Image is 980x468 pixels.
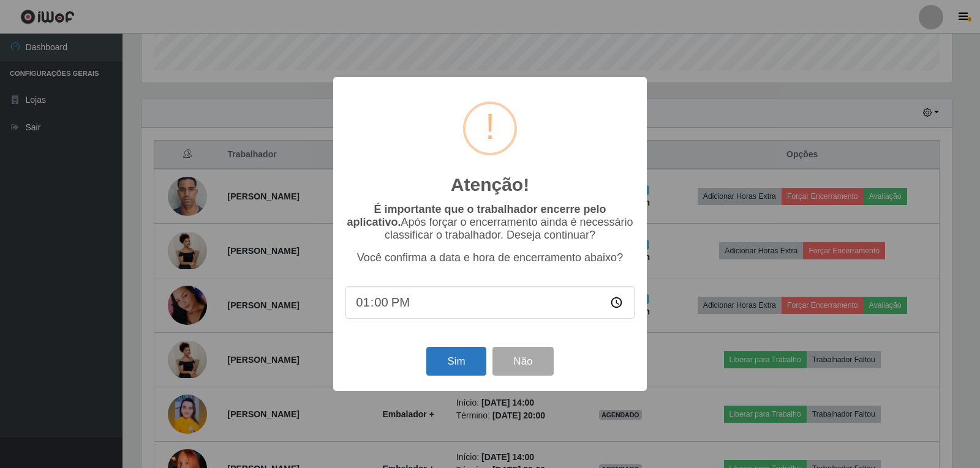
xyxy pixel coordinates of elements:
b: É importante que o trabalhador encerre pelo aplicativo. [347,203,606,228]
button: Sim [426,347,486,376]
p: Após forçar o encerramento ainda é necessário classificar o trabalhador. Deseja continuar? [345,203,635,242]
button: Não [492,347,553,376]
h2: Atenção! [451,174,529,196]
p: Você confirma a data e hora de encerramento abaixo? [345,251,635,264]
